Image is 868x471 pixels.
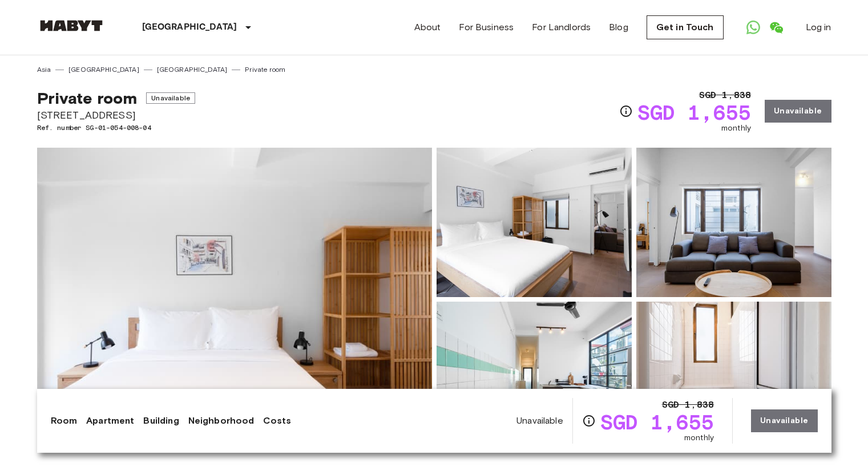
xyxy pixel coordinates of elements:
[765,16,788,39] a: Open WeChat
[146,92,195,104] span: Unavailable
[806,21,831,34] a: Log in
[582,414,596,428] svg: Check cost overview for full price breakdown. Please note that discounts apply to new joiners onl...
[245,64,285,75] a: Private room
[699,88,751,102] span: SGD 1,838
[600,412,714,432] span: SGD 1,655
[647,15,724,39] a: Get in Touch
[51,414,78,428] a: Room
[619,104,633,118] svg: Check cost overview for full price breakdown. Please note that discounts apply to new joiners onl...
[437,148,632,297] img: Picture of unit SG-01-054-008-04
[142,21,237,34] p: [GEOGRAPHIC_DATA]
[636,148,831,297] img: Picture of unit SG-01-054-008-04
[37,20,106,31] img: Habyt
[143,414,179,428] a: Building
[742,16,765,39] a: Open WhatsApp
[414,21,441,34] a: About
[721,123,751,134] span: monthly
[188,414,255,428] a: Neighborhood
[37,108,195,123] span: [STREET_ADDRESS]
[516,415,563,427] span: Unavailable
[437,302,632,451] img: Picture of unit SG-01-054-008-04
[662,398,714,412] span: SGD 1,838
[637,102,751,123] span: SGD 1,655
[37,64,51,75] a: Asia
[684,432,714,444] span: monthly
[68,64,139,75] a: [GEOGRAPHIC_DATA]
[37,123,195,133] span: Ref. number SG-01-054-008-04
[37,88,138,108] span: Private room
[609,21,628,34] a: Blog
[459,21,514,34] a: For Business
[263,414,291,428] a: Costs
[86,414,134,428] a: Apartment
[636,302,831,451] img: Picture of unit SG-01-054-008-04
[37,148,432,451] img: Marketing picture of unit SG-01-054-008-04
[532,21,591,34] a: For Landlords
[157,64,228,75] a: [GEOGRAPHIC_DATA]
